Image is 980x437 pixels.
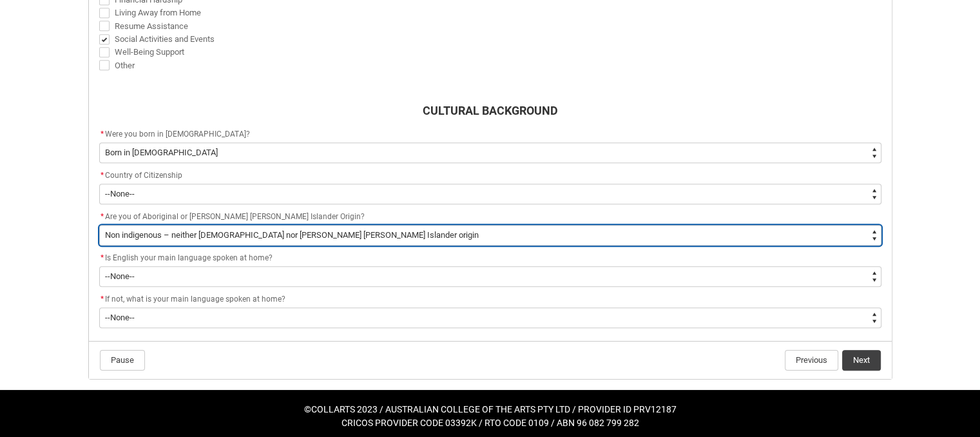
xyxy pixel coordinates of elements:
[115,61,135,70] span: Other
[101,253,104,262] abbr: required
[105,295,285,304] span: If not, what is your main language spoken at home?
[105,253,273,262] span: Is English your main language spoken at home?
[105,212,365,221] span: Are you of Aboriginal or [PERSON_NAME] [PERSON_NAME] Islander Origin?
[115,21,188,31] span: Resume Assistance
[101,212,104,221] abbr: required
[105,171,182,180] span: Country of Citizenship
[115,8,201,17] span: Living Away from Home
[100,350,145,371] button: Pause
[423,104,558,117] b: CULTURAL BACKGROUND
[115,47,184,57] span: Well-Being Support
[101,171,104,180] abbr: required
[101,130,104,139] abbr: required
[842,350,881,371] button: Next
[105,130,250,139] span: Were you born in [DEMOGRAPHIC_DATA]?
[101,295,104,304] abbr: required
[115,34,215,44] span: Social Activities and Events
[785,350,838,371] button: Previous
